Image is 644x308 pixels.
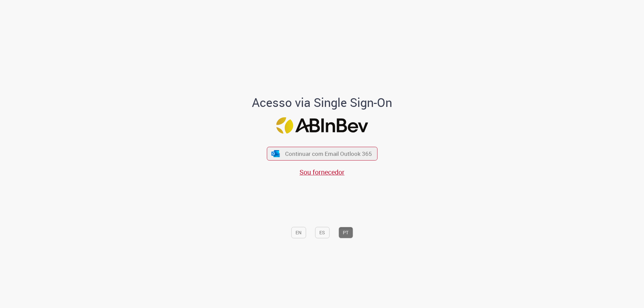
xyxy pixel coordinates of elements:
span: Continuar com Email Outlook 365 [285,150,372,158]
button: EN [291,227,306,238]
button: PT [338,227,353,238]
img: Logo ABInBev [276,117,368,134]
h1: Acesso via Single Sign-On [229,96,415,109]
button: ícone Azure/Microsoft 360 Continuar com Email Outlook 365 [267,147,377,161]
button: ES [315,227,329,238]
a: Sou fornecedor [300,168,344,177]
img: ícone Azure/Microsoft 360 [271,150,280,157]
